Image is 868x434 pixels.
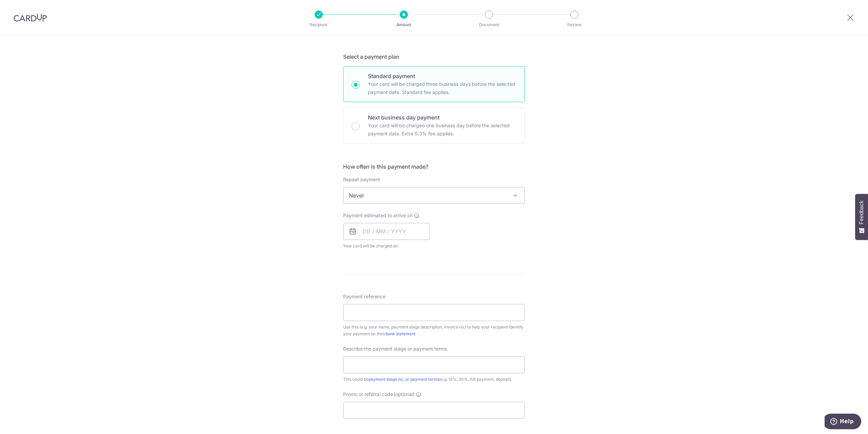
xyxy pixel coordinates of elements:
[343,187,525,204] span: Never
[343,212,413,219] span: Payment estimated to arrive on
[368,113,516,121] p: Next business day payment
[386,331,415,336] a: bank statement
[294,21,344,28] p: Recipient
[825,414,861,431] iframe: Opens a widget where you can find more information
[859,201,865,224] span: Feedback
[368,80,516,96] p: Your card will be charged three business days before the selected payment date. Standard fee appl...
[343,176,380,183] label: Repeat payment
[464,21,514,28] p: Document
[343,345,447,352] span: Describe the payment stage or payment terms
[14,14,47,22] img: CardUp
[343,163,525,171] h5: How often is this payment made?
[343,376,525,383] div: This could be (e.g. 15%, 30%, full payment, deposit).
[855,194,868,240] button: Feedback - Show survey
[379,21,429,28] p: Amount
[343,243,430,249] span: Your card will be charged on
[343,187,525,204] span: Never
[368,121,516,138] p: Your card will be charged one business day before the selected payment date. Extra 0.3% fee applies.
[343,53,525,61] h5: Select a payment plan
[368,72,516,80] p: Standard payment
[343,293,386,300] span: Payment reference
[549,21,599,28] p: Review
[343,324,525,337] div: Use this (e.g. your name, payment stage description, invoice no.) to help your recipient identify...
[394,391,415,398] span: (optional)
[343,223,430,240] input: DD / MM / YYYY
[343,391,393,398] span: Promo or referral code
[369,377,439,382] a: payment stage no. or payment terms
